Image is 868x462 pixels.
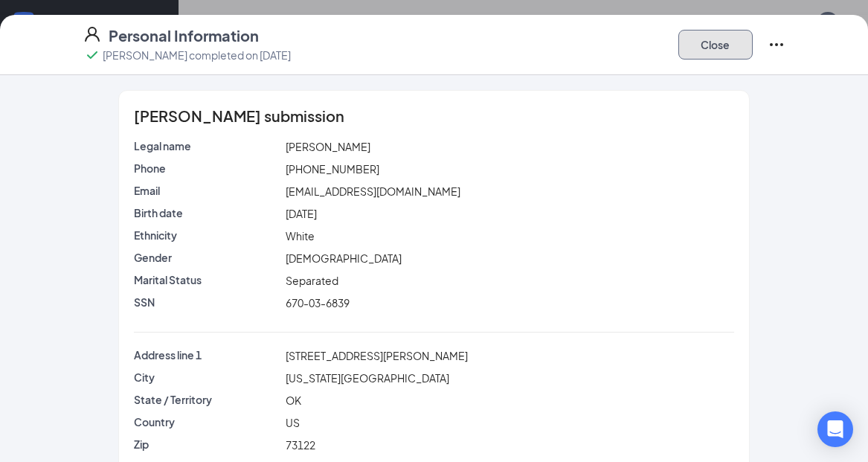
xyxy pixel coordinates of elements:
[286,296,350,309] span: 670-03-6839
[134,161,280,176] p: Phone
[286,416,300,429] span: US
[817,411,853,447] div: Open Intercom Messenger
[286,162,379,176] span: [PHONE_NUMBER]
[83,25,101,43] svg: User
[286,207,317,220] span: [DATE]
[134,228,280,243] p: Ethnicity
[83,46,101,64] svg: Checkmark
[768,36,785,54] svg: Ellipses
[134,347,280,362] p: Address line 1
[134,392,280,407] p: State / Territory
[134,250,280,265] p: Gender
[286,251,402,265] span: [DEMOGRAPHIC_DATA]
[286,229,315,243] span: White
[134,109,344,123] span: [PERSON_NAME] submission
[134,272,280,287] p: Marital Status
[286,438,315,452] span: 73122
[134,295,280,309] p: SSN
[134,414,280,429] p: Country
[134,138,280,153] p: Legal name
[286,185,460,198] span: [EMAIL_ADDRESS][DOMAIN_NAME]
[286,394,301,407] span: OK
[286,349,468,362] span: [STREET_ADDRESS][PERSON_NAME]
[134,205,280,220] p: Birth date
[286,274,338,287] span: Separated
[134,183,280,198] p: Email
[109,25,259,46] h4: Personal Information
[103,48,291,62] p: [PERSON_NAME] completed on [DATE]
[134,370,280,385] p: City
[678,30,753,60] button: Close
[134,437,280,452] p: Zip
[286,140,370,153] span: [PERSON_NAME]
[286,371,449,385] span: [US_STATE][GEOGRAPHIC_DATA]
